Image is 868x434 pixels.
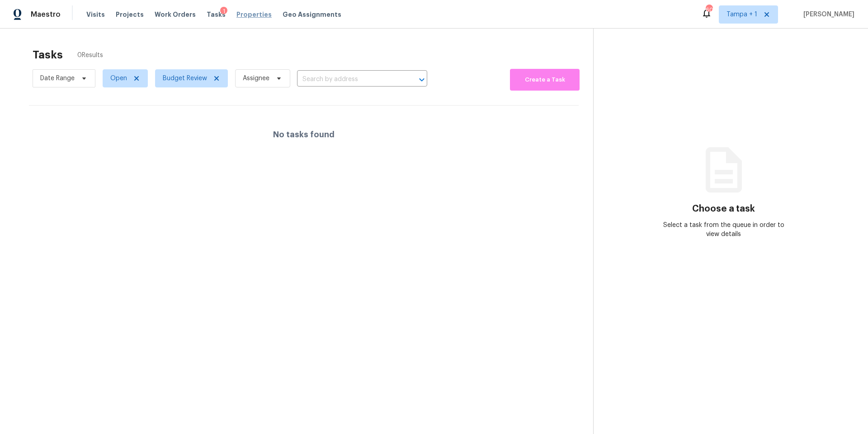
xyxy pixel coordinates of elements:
[706,5,712,14] div: 60
[692,204,755,213] h3: Choose a task
[510,69,580,91] button: Create a Task
[415,73,428,86] button: Open
[297,72,402,87] input: Search by address
[220,7,227,16] div: 1
[86,10,105,19] span: Visits
[283,10,341,19] span: Geo Assignments
[77,51,103,60] span: 0 Results
[116,10,144,19] span: Projects
[236,10,272,19] span: Properties
[207,11,226,18] span: Tasks
[110,74,127,83] span: Open
[659,221,789,239] div: Select a task from the queue in order to view details
[273,130,335,139] h4: No tasks found
[155,10,196,19] span: Work Orders
[31,10,61,19] span: Maestro
[514,75,575,85] span: Create a Task
[33,50,63,59] h2: Tasks
[243,74,269,83] span: Assignee
[40,74,75,83] span: Date Range
[163,74,207,83] span: Budget Review
[726,10,757,19] span: Tampa + 1
[800,10,854,19] span: [PERSON_NAME]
